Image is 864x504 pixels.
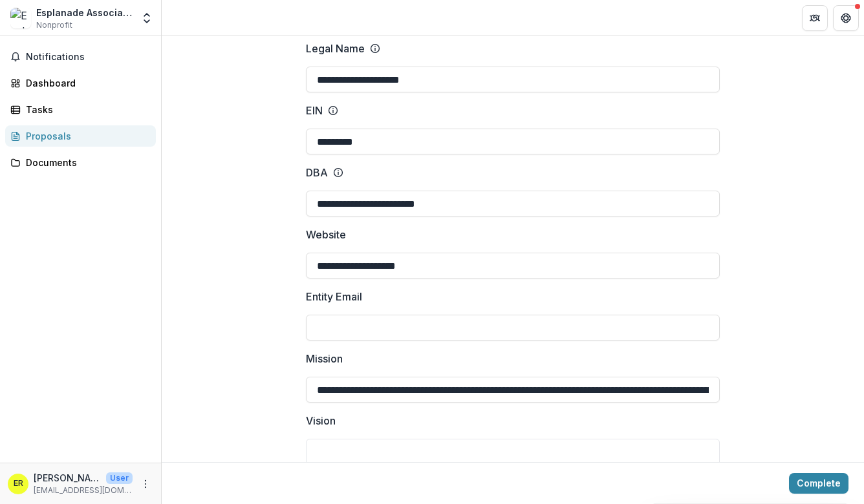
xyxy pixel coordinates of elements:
p: Website [306,227,346,242]
p: Vision [306,413,336,428]
span: Nonprofit [36,19,72,31]
a: Proposals [5,125,156,147]
img: Esplanade Association [10,8,31,28]
div: Proposals [26,129,146,143]
p: User [106,472,133,484]
button: Complete [789,473,848,494]
span: Notifications [26,52,151,63]
a: Dashboard [5,72,156,94]
div: Esplanade Association [36,6,133,19]
p: [PERSON_NAME] [PERSON_NAME] [34,471,101,485]
a: Tasks [5,99,156,120]
div: Tasks [26,103,146,116]
p: Mission [306,351,343,366]
p: [EMAIL_ADDRESS][DOMAIN_NAME] [34,485,133,496]
p: EIN [306,103,323,118]
button: More [138,476,153,492]
button: Partners [802,5,828,31]
p: Entity Email [306,289,362,304]
a: Documents [5,152,156,173]
button: Open entity switcher [138,5,156,31]
p: Legal Name [306,41,365,56]
button: Notifications [5,47,156,67]
p: DBA [306,165,328,180]
button: Get Help [833,5,859,31]
div: Dashboard [26,76,146,90]
div: Documents [26,156,146,169]
div: Emma Rose Rainville [14,479,23,488]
